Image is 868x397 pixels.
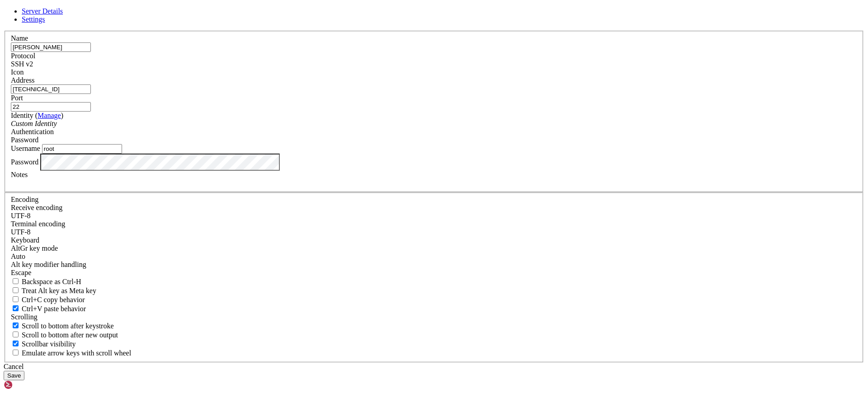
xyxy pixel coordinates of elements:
div: UTF-8 [11,212,857,220]
input: Backspace as Ctrl-H [13,278,19,284]
button: Save [4,371,24,380]
span: Ctrl+C copy behavior [22,296,85,304]
div: Cancel [4,363,864,371]
span: UTF-8 [11,212,31,220]
label: Ctrl+V pastes if true, sends ^V to host if false. Ctrl+Shift+V sends ^V to host if true, pastes i... [11,305,86,313]
label: Keyboard [11,236,39,244]
span: Scrollbar visibility [22,340,76,348]
input: Scrollbar visibility [13,341,19,346]
label: Notes [11,171,28,178]
label: Scrolling [11,313,38,321]
img: Shellngn [4,380,56,389]
div: Password [11,136,857,144]
label: Identity [11,112,63,119]
span: Backspace as Ctrl-H [22,278,81,285]
span: Escape [11,269,31,276]
a: Server Details [22,7,63,15]
label: Authentication [11,128,54,135]
div: SSH v2 [11,60,857,68]
label: If true, the backspace should send BS ('\x08', aka ^H). Otherwise the backspace key should send '... [11,278,81,285]
label: Whether the Alt key acts as a Meta key or as a distinct Alt key. [11,287,96,294]
a: Manage [38,112,61,119]
input: Scroll to bottom after new output [13,332,19,337]
label: Controls how the Alt key is handled. Escape: Send an ESC prefix. 8-Bit: Add 128 to the typed char... [11,261,86,268]
label: Name [11,34,28,42]
label: Ctrl-C copies if true, send ^C to host if false. Ctrl-Shift-C sends ^C to host if true, copies if... [11,296,85,304]
span: Scroll to bottom after keystroke [22,322,114,330]
label: Port [11,94,23,102]
label: Scroll to bottom after new output. [11,331,118,339]
span: ( ) [35,112,63,119]
label: The default terminal encoding. ISO-2022 enables character map translations (like graphics maps). ... [11,220,65,228]
input: Login Username [42,144,122,154]
label: Whether to scroll to the bottom on any keystroke. [11,322,114,330]
label: Set the expected encoding for data received from the host. If the encodings do not match, visual ... [11,244,58,252]
input: Host Name or IP [11,84,91,94]
span: Emulate arrow keys with scroll wheel [22,349,131,357]
input: Server Name [11,42,91,52]
span: Treat Alt key as Meta key [22,287,96,294]
label: When using the alternative screen buffer, and DECCKM (Application Cursor Keys) is active, mouse w... [11,349,131,357]
input: Emulate arrow keys with scroll wheel [13,350,19,355]
label: Password [11,158,38,165]
input: Scroll to bottom after keystroke [13,322,19,328]
span: Password [11,136,38,144]
input: Port Number [11,102,91,112]
label: Icon [11,68,24,76]
div: Auto [11,252,857,261]
div: Escape [11,269,857,277]
input: Ctrl+V paste behavior [13,305,19,311]
a: Settings [22,15,45,23]
label: Protocol [11,52,35,60]
span: Auto [11,252,25,260]
span: SSH v2 [11,60,33,68]
input: Treat Alt key as Meta key [13,287,19,293]
div: Custom Identity [11,120,857,128]
label: Username [11,145,40,152]
label: The vertical scrollbar mode. [11,340,76,348]
span: Scroll to bottom after new output [22,331,118,339]
input: Ctrl+C copy behavior [13,296,19,302]
i: Custom Identity [11,120,57,127]
label: Set the expected encoding for data received from the host. If the encodings do not match, visual ... [11,204,62,211]
div: UTF-8 [11,228,857,236]
span: Ctrl+V paste behavior [22,305,86,313]
span: UTF-8 [11,228,31,236]
label: Address [11,76,34,84]
label: Encoding [11,196,38,203]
